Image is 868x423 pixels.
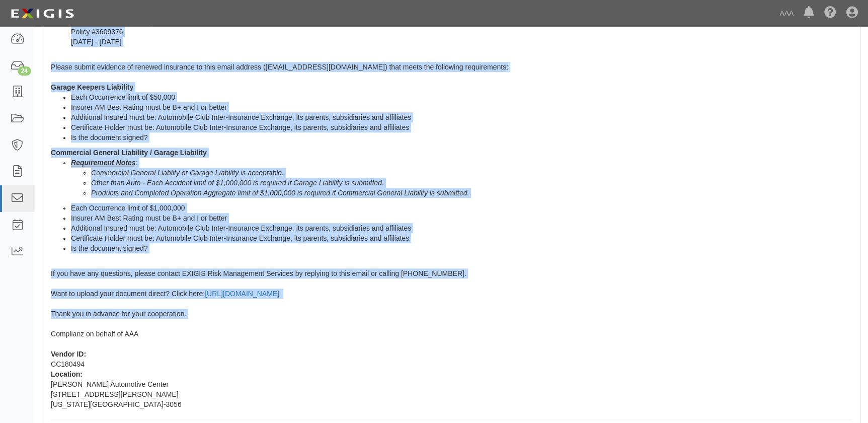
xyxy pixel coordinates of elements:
[71,132,852,143] li: Is the document signed?
[71,112,852,122] li: Additional Insured must be: Automobile Club Inter-Insurance Exchange, its parents, subsidiaries a...
[71,203,852,213] li: Each Occurrence limit of $1,000,000
[71,17,852,47] li: Garage Keepers Liability Policy #3609376 [DATE] - [DATE]
[91,188,852,198] li: Products and Completed Operation Aggregate limit of $1,000,000 is required if Commercial General ...
[8,5,77,23] img: logo-5460c22ac91f19d4615b14bd174203de0afe785f0fc80cf4dbbc73dc1793850b.png
[71,243,852,253] li: Is the document signed?
[71,92,852,102] li: Each Occurrence limit of $50,000
[51,370,83,378] b: Location:
[51,149,207,157] strong: Commercial General Liability / Garage Liability
[91,168,852,178] li: Commercial General Liablity or Garage Liability is acceptable.
[824,7,836,19] i: Help Center - Complianz
[51,350,86,358] b: Vendor ID:
[91,178,852,188] li: Other than Auto - Each Accident limit of $1,000,000 is required if Garage Liability is submitted.
[71,158,852,198] li: :
[18,66,31,76] div: 24
[205,290,279,298] a: [URL][DOMAIN_NAME]
[71,213,852,223] li: Insurer AM Best Rating must be B+ and I or better
[71,223,852,233] li: Additional Insured must be: Automobile Club Inter-Insurance Exchange, its parents, subsidiaries a...
[774,3,799,23] a: AAA
[71,159,135,167] u: Requirement Notes
[71,122,852,132] li: Certificate Holder must be: Automobile Club Inter-Insurance Exchange, its parents, subsidiaries a...
[71,233,852,243] li: Certificate Holder must be: Automobile Club Inter-Insurance Exchange, its parents, subsidiaries a...
[51,83,133,91] strong: Garage Keepers Liability
[71,102,852,112] li: Insurer AM Best Rating must be B+ and I or better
